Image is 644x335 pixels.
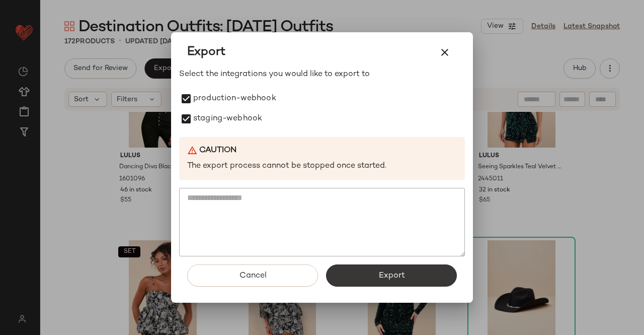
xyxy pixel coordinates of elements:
button: Cancel [187,264,318,287]
span: Cancel [238,271,266,281]
b: Caution [199,145,236,157]
span: Export [378,271,405,281]
label: staging-webhook [193,109,262,129]
label: production-webhook [193,89,276,109]
p: Select the integrations you would like to export to [179,69,465,81]
p: The export process cannot be stopped once started. [187,161,457,172]
button: Export [326,264,457,287]
span: Export [187,44,225,60]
